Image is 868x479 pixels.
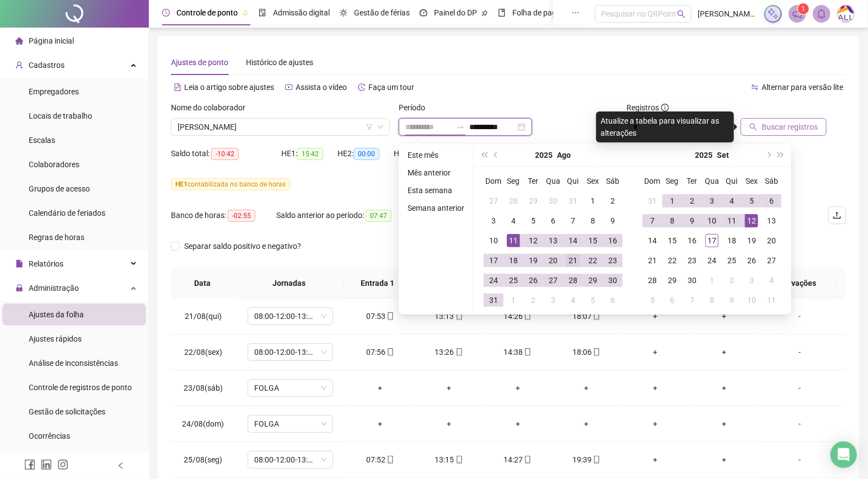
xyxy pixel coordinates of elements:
th: Seg [662,171,682,191]
span: swap-right [456,123,465,131]
span: Ajustes de ponto [171,58,228,67]
td: 2025-08-16 [603,231,623,251]
td: 2025-10-05 [642,290,662,310]
td: 2025-09-03 [702,191,722,211]
td: 2025-10-06 [662,290,682,310]
span: Colaboradores [29,160,79,169]
button: prev-year [490,144,502,166]
div: 9 [685,214,699,227]
td: 2025-08-14 [563,231,583,251]
div: 2 [685,194,699,207]
div: 1 [586,194,599,207]
div: 9 [725,294,738,307]
td: 2025-09-01 [662,191,682,211]
div: Atualize a tabela para visualizar as alterações [596,111,734,142]
td: 2025-10-01 [702,270,722,290]
span: upload [833,211,842,220]
span: notification [792,9,802,19]
div: 2 [725,274,738,287]
span: Ajustes rápidos [29,334,82,343]
span: sun [340,9,347,17]
div: 30 [546,194,560,207]
div: 4 [765,274,778,287]
div: 14:38 [492,346,544,358]
td: 2025-10-02 [722,270,742,290]
td: 2025-08-02 [603,191,623,211]
span: history [358,83,366,91]
td: 2025-09-02 [682,191,702,211]
span: Escalas [29,136,55,145]
th: Entrada 1 [344,268,411,299]
div: 27 [546,274,560,287]
span: book [498,9,506,17]
img: 75003 [838,6,854,22]
img: sparkle-icon.fc2bf0ac1784a2077858766a79e2daf3.svg [767,8,779,20]
span: 08:00-12:00-13:12-18:00 [254,308,326,324]
div: HE 2: [337,147,394,160]
span: Separar saldo positivo e negativo? [180,240,306,252]
span: Buscar registros [762,121,818,133]
div: 26 [527,274,540,287]
th: Jornadas [234,268,344,299]
th: Sáb [603,171,623,191]
label: Período [399,102,432,114]
td: 2025-10-09 [722,290,742,310]
div: 3 [487,214,500,227]
div: + [630,310,681,322]
span: Gestão de férias [354,8,410,17]
td: 2025-08-06 [543,211,563,231]
span: down [377,124,384,130]
span: 1 [802,5,806,13]
th: Qua [543,171,563,191]
span: Calendário de feriados [29,209,105,217]
span: Grupos de acesso [29,184,90,193]
div: 18:07 [561,310,612,322]
td: 2025-07-28 [503,191,523,211]
div: 3 [705,194,719,207]
td: 2025-09-23 [682,251,702,270]
td: 2025-08-10 [484,231,503,251]
div: 23 [685,254,699,267]
div: 22 [586,254,599,267]
span: Faça um tour [368,83,414,92]
td: 2025-09-21 [642,251,662,270]
span: dashboard [420,9,427,17]
span: -10:42 [211,148,239,160]
div: Saldo anterior ao período: [276,209,404,222]
div: 27 [487,194,500,207]
td: 2025-08-26 [523,270,543,290]
div: 1 [666,194,679,207]
span: ellipsis [572,9,580,17]
span: Empregadores [29,87,79,96]
td: 2025-08-11 [503,231,523,251]
div: 13 [546,234,560,247]
td: 2025-08-21 [563,251,583,270]
td: 2025-09-14 [642,231,662,251]
td: 2025-08-27 [543,270,563,290]
td: 2025-09-12 [742,211,762,231]
td: 2025-08-15 [583,231,603,251]
div: 10 [487,234,500,247]
span: DEYVID CABRAL DE BRITO [178,119,383,135]
span: file [15,260,23,268]
td: 2025-10-10 [742,290,762,310]
span: -02:55 [228,210,255,222]
div: 17 [487,254,500,267]
td: 2025-08-13 [543,231,563,251]
div: Open Intercom Messenger [831,441,857,468]
span: Ocorrências [29,432,70,440]
th: Qui [722,171,742,191]
span: search [749,123,757,131]
td: 2025-09-03 [543,290,563,310]
div: 25 [507,274,520,287]
div: 9 [606,214,619,227]
span: Regras de horas [29,233,84,242]
span: file-done [259,9,266,17]
span: info-circle [661,104,669,111]
span: to [456,123,465,131]
span: 08:00-12:00-13:12-18:00 [254,451,326,468]
td: 2025-09-30 [682,270,702,290]
span: contabilizada no banco de horas [171,178,290,190]
button: Buscar registros [741,118,827,136]
th: Observações [750,268,837,299]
